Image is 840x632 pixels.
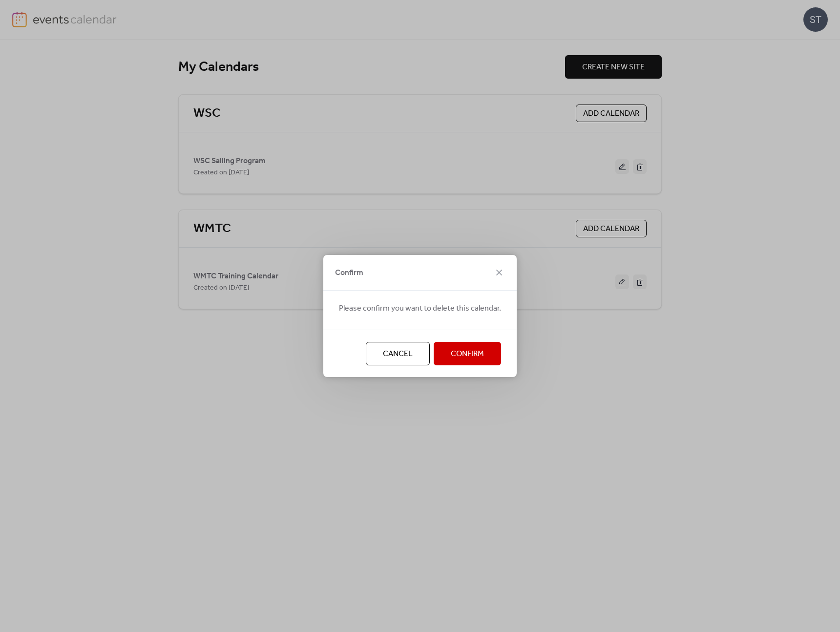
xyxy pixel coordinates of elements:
[434,342,501,365] button: Confirm
[339,303,501,315] span: Please confirm you want to delete this calendar.
[335,267,363,279] span: Confirm
[383,348,413,360] span: Cancel
[366,342,430,365] button: Cancel
[451,348,484,360] span: Confirm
